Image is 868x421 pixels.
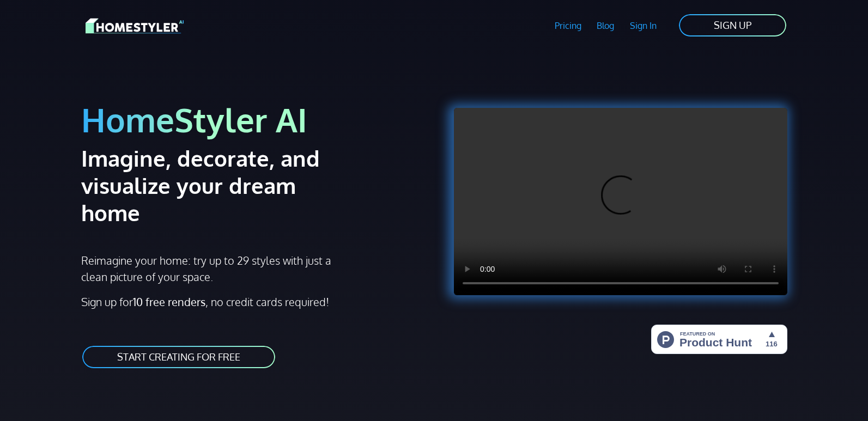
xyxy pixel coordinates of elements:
img: HomeStyler AI - Interior Design Made Easy: One Click to Your Dream Home | Product Hunt [651,325,787,354]
a: START CREATING FOR FREE [81,345,276,369]
p: Reimagine your home: try up to 29 styles with just a clean picture of your space. [81,252,341,285]
a: Pricing [547,13,589,38]
img: HomeStyler AI logo [86,16,184,35]
strong: 10 free renders [133,295,205,309]
h2: Imagine, decorate, and visualize your dream home [81,144,359,226]
h1: HomeStyler AI [81,99,428,140]
a: SIGN UP [678,13,787,38]
a: Blog [589,13,622,38]
p: Sign up for , no credit cards required! [81,294,428,310]
a: Sign In [622,13,665,38]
